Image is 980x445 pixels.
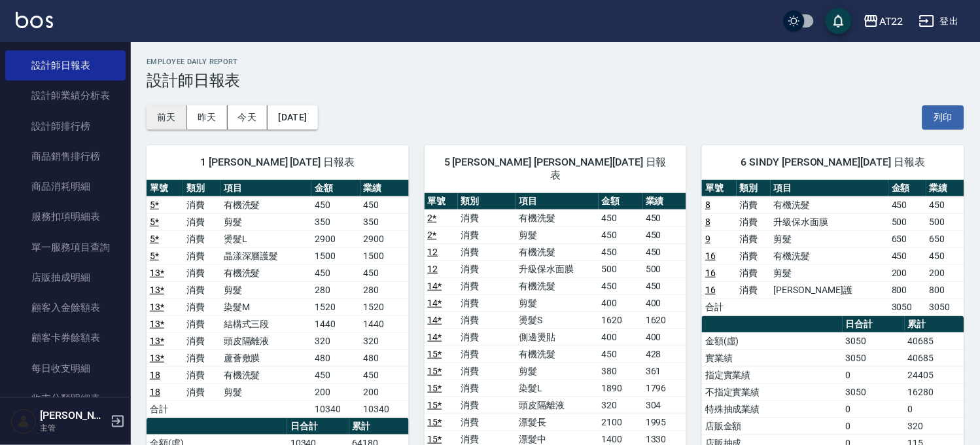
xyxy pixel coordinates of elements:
th: 單號 [702,180,736,197]
td: 380 [599,363,642,380]
td: 消費 [183,383,220,400]
td: 染髮L [516,380,599,397]
td: 剪髮 [220,383,312,400]
a: 8 [705,200,710,210]
td: 消費 [737,196,771,213]
td: 350 [360,213,409,230]
td: 200 [311,383,360,400]
td: 有機洗髮 [516,346,599,363]
a: 8 [705,217,710,227]
td: 450 [360,366,409,383]
td: 合計 [147,400,183,418]
td: 450 [360,196,409,213]
button: [DATE] [268,105,317,130]
td: 有機洗髮 [220,196,312,213]
td: 450 [642,226,686,243]
td: 燙髮S [516,311,599,329]
td: 450 [599,226,642,243]
a: 每日收支明細 [5,353,126,383]
td: 不指定實業績 [702,383,843,400]
button: 登出 [914,9,964,33]
th: 項目 [516,193,599,210]
td: 剪髮 [516,226,599,243]
a: 18 [150,387,160,397]
td: 有機洗髮 [771,247,888,264]
td: 升級保水面膜 [771,213,888,230]
td: 400 [599,294,642,311]
td: 450 [599,277,642,294]
td: 500 [642,260,686,277]
button: AT22 [858,8,909,35]
td: 消費 [458,329,516,346]
td: 消費 [183,366,220,383]
td: 400 [599,329,642,346]
td: 320 [311,332,360,349]
td: 有機洗髮 [516,243,599,260]
td: 剪髮 [516,363,599,380]
td: 合計 [702,298,736,315]
td: 1440 [311,315,360,332]
td: 1890 [599,380,642,397]
th: 項目 [220,180,312,197]
td: 2900 [311,230,360,247]
td: 消費 [458,209,516,226]
a: 顧客入金餘額表 [5,293,126,323]
td: 0 [843,418,905,435]
td: 有機洗髮 [220,366,312,383]
a: 16 [705,268,716,278]
td: 450 [926,196,964,213]
td: 200 [360,383,409,400]
td: 3050 [888,298,926,315]
th: 金額 [311,180,360,197]
td: 650 [926,230,964,247]
td: 消費 [183,247,220,264]
p: 主管 [40,422,107,434]
td: 消費 [183,349,220,366]
button: 列印 [922,105,964,130]
td: 消費 [458,243,516,260]
a: 商品消耗明細 [5,171,126,202]
td: 40685 [905,332,964,349]
td: 消費 [183,281,220,298]
td: 1440 [360,315,409,332]
td: 消費 [737,247,771,264]
td: 400 [642,294,686,311]
td: 280 [311,281,360,298]
table: a dense table [147,180,409,418]
td: 消費 [458,277,516,294]
td: 消費 [183,332,220,349]
td: 480 [311,349,360,366]
th: 日合計 [843,316,905,333]
td: 320 [360,332,409,349]
td: 450 [311,196,360,213]
td: 3050 [843,332,905,349]
td: 24405 [905,366,964,383]
td: 消費 [458,226,516,243]
span: 5 [PERSON_NAME] [PERSON_NAME][DATE] 日報表 [440,156,671,182]
button: 今天 [228,105,268,130]
td: 消費 [183,298,220,315]
td: 450 [888,247,926,264]
td: 消費 [737,281,771,298]
td: 200 [888,264,926,281]
th: 日合計 [287,418,349,435]
th: 類別 [183,180,220,197]
td: 側邊燙貼 [516,329,599,346]
td: 消費 [183,196,220,213]
td: 450 [642,277,686,294]
td: 漂髮長 [516,414,599,431]
th: 業績 [360,180,409,197]
td: 320 [905,418,964,435]
td: 1500 [311,247,360,264]
td: 金額(虛) [702,332,843,349]
th: 單號 [147,180,183,197]
h5: [PERSON_NAME] [40,409,107,422]
img: Person [10,408,37,435]
td: 消費 [183,264,220,281]
a: 收支分類明細表 [5,383,126,414]
td: 消費 [183,230,220,247]
td: 特殊抽成業績 [702,400,843,418]
td: 361 [642,363,686,380]
td: 1995 [642,414,686,431]
td: 450 [599,243,642,260]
